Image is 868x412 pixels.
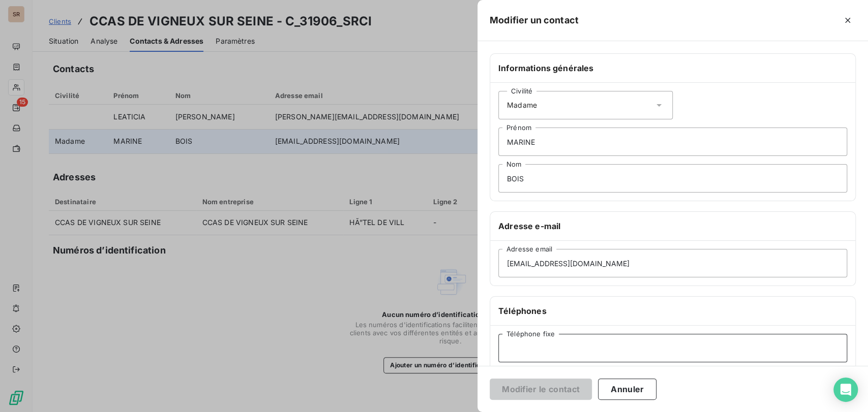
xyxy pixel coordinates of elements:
span: Madame [507,100,537,110]
input: placeholder [498,334,847,362]
h5: Modifier un contact [490,13,579,27]
input: placeholder [498,128,847,156]
h6: Téléphones [498,305,847,317]
h6: Informations générales [498,62,847,74]
input: placeholder [498,164,847,193]
input: placeholder [498,249,847,277]
div: Open Intercom Messenger [833,377,858,402]
button: Annuler [598,378,656,400]
button: Modifier le contact [490,378,592,400]
h6: Adresse e-mail [498,220,847,232]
